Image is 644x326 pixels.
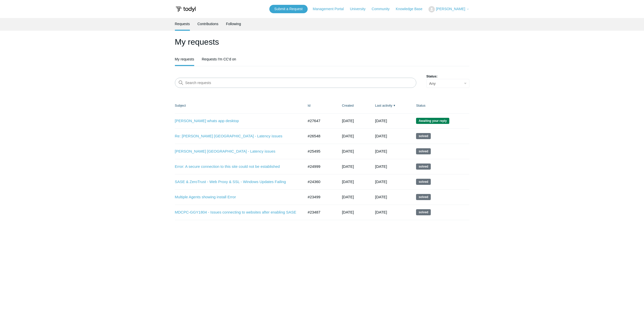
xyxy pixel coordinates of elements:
[303,205,337,220] td: #23487
[197,18,219,30] a: Contributions
[202,53,236,65] a: Requests I'm CC'd on
[416,164,431,170] span: This request has been solved
[396,6,427,12] a: Knowledge Base
[342,210,354,214] time: 03/10/2025, 11:07
[226,18,241,30] a: Following
[342,149,354,153] time: 06/16/2025, 11:18
[426,74,469,79] label: Status:
[342,119,354,123] time: 08/25/2025, 13:34
[303,159,337,174] td: #24999
[375,134,387,138] time: 08/18/2025, 17:02
[175,5,196,14] img: Todyl Support Center Help Center home page
[303,174,337,189] td: #24360
[416,179,431,185] span: This request has been solved
[375,210,387,214] time: 03/30/2025, 15:02
[375,180,387,184] time: 05/11/2025, 14:02
[313,6,349,12] a: Management Portal
[416,194,431,200] span: This request has been solved
[175,98,303,113] th: Subject
[411,98,469,113] th: Status
[416,148,431,154] span: This request has been solved
[375,104,392,107] a: Last activity▼
[175,18,190,30] a: Requests
[342,164,354,169] time: 05/21/2025, 10:56
[416,133,431,139] span: This request has been solved
[342,180,354,184] time: 04/21/2025, 11:00
[175,78,416,88] input: Search requests
[375,164,387,169] time: 06/18/2025, 18:02
[372,6,395,12] a: Community
[175,194,296,200] a: Multiple Agents showing install Error
[416,209,431,215] span: This request has been solved
[303,144,337,159] td: #25495
[175,133,296,139] a: Re: [PERSON_NAME] [GEOGRAPHIC_DATA] - Latency issues
[269,5,308,13] a: Submit a Request
[342,134,354,138] time: 07/21/2025, 11:00
[375,195,387,199] time: 04/08/2025, 18:09
[393,104,395,107] span: ▼
[175,149,296,154] a: [PERSON_NAME] [GEOGRAPHIC_DATA] - Latency issues
[342,195,354,199] time: 03/10/2025, 14:46
[303,189,337,205] td: #23499
[175,209,296,215] a: MDCPC-GGY1804 - Issues connecting to websites after enabling SASE
[375,149,387,153] time: 07/15/2025, 14:03
[436,7,465,11] span: [PERSON_NAME]
[303,98,337,113] th: Id
[175,179,296,185] a: SASE & ZeroTrust - Web Proxy & SSL - Windows Updates Failing
[342,104,354,107] a: Created
[416,118,449,124] span: We are waiting for you to respond
[350,6,370,12] a: University
[303,113,337,128] td: #27647
[375,119,387,123] time: 08/29/2025, 15:03
[428,6,469,12] button: [PERSON_NAME]
[175,118,296,124] a: [PERSON_NAME] whats app desktop
[175,164,296,170] a: Error: A secure connection to this site could not be established
[175,36,469,48] h1: My requests
[303,128,337,144] td: #26548
[175,53,194,65] a: My requests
